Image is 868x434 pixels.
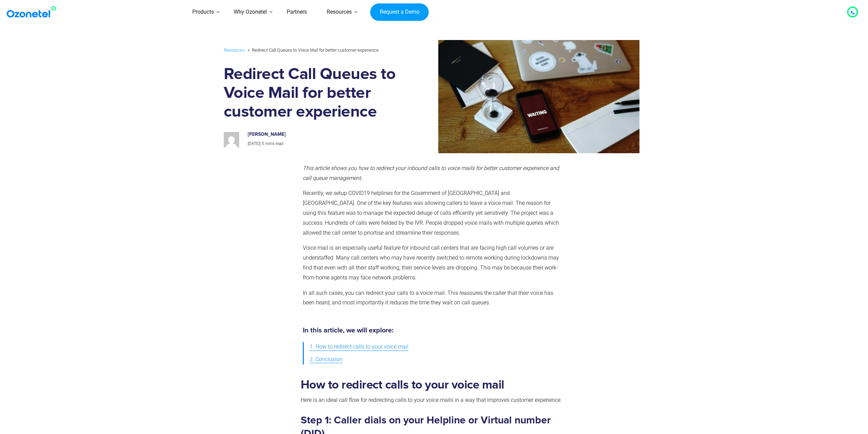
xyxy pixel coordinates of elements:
[370,3,429,21] a: Request a Demo
[224,65,399,121] h1: Redirect Call Queues to Voice Mail for better customer experience
[262,141,264,146] span: 5
[310,355,342,365] span: 2. Conclusion
[248,140,392,148] p: |
[303,165,559,181] em: This article shows you how to redirect your inbound calls to voice mails for better customer expe...
[303,243,562,282] p: Voice mail is an especially useful feature for inbound call centers that are facing high call vol...
[310,342,409,352] span: 1. How to redirect calls to your voice mail
[303,327,562,334] h5: In this article, we will explore:
[310,341,409,353] a: 1. How to redirect calls to your voice mail
[248,141,260,146] span: [DATE]
[303,288,562,308] p: In all such cases, you can redirect your calls to a voice mail. This reassures the caller that th...
[265,141,283,146] span: mins read
[224,132,239,147] img: b1a9a1d8ee508b1743aa4a8aff369c15c71583b4234ac532cedb3fdd22b562e0
[248,132,392,137] h6: [PERSON_NAME]
[303,188,562,238] p: Recently, we setup COVID19 helplines for the Government of [GEOGRAPHIC_DATA] and [GEOGRAPHIC_DATA...
[301,379,504,391] strong: How to redirect calls to your voice mail
[246,46,379,54] li: Redirect Call Queues to Voice Mail for better customer experience
[301,395,565,405] p: Here is an ideal call flow for redirecting calls to your voice mails in a way that improves custo...
[310,353,342,366] a: 2. Conclusion
[224,46,245,54] a: Resources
